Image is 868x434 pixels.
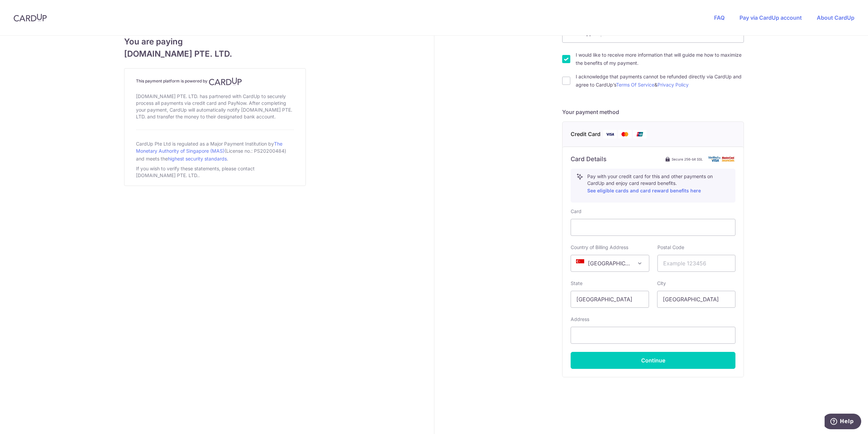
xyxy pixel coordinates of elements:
[136,138,294,164] div: CardUp Pte Ltd is regulated as a Major Payment Institution by (License no.: PS20200484) and meets...
[136,92,294,121] div: [DOMAIN_NAME] PTE. LTD. has partnered with CardUp to securely process all payments via credit car...
[571,155,607,163] h6: Card Details
[603,130,617,138] img: Visa
[571,255,649,271] span: Singapore
[571,316,589,323] label: Address
[587,188,701,193] a: See eligible cards and card reward benefits here
[825,414,861,431] iframe: Opens a widget where you can find more information
[633,130,647,138] img: Union Pay
[657,244,684,251] label: Postal Code
[657,280,666,287] label: City
[571,352,735,369] button: Continue
[576,223,730,231] iframe: Secure card payment input frame
[14,14,47,22] img: CardUp
[571,244,628,251] label: Country of Billing Address
[124,36,306,48] span: You are paying
[672,156,703,162] span: Secure 256-bit SSL
[587,173,730,195] p: Pay with your credit card for this and other payments on CardUp and enjoy card reward benefits.
[209,77,242,86] img: CardUp
[714,14,725,21] a: FAQ
[618,130,632,138] img: Mastercard
[817,14,854,21] a: About CardUp
[616,82,654,88] a: Terms Of Service
[562,108,744,116] h5: Your payment method
[168,156,227,162] a: highest security standards
[708,156,735,162] img: card secure
[576,51,744,67] label: I would like to receive more information that will guide me how to maximize the benefits of my pa...
[136,77,294,86] h4: This payment platform is powered by
[136,164,294,180] div: If you wish to verify these statements, please contact [DOMAIN_NAME] PTE. LTD..
[571,130,600,138] span: Credit Card
[571,208,581,215] label: Card
[576,73,744,89] label: I acknowledge that payments cannot be refunded directly via CardUp and agree to CardUp’s &
[571,280,583,287] label: State
[124,48,306,60] span: [DOMAIN_NAME] PTE. LTD.
[657,82,689,88] a: Privacy Policy
[571,255,649,272] span: Singapore
[657,255,736,272] input: Example 123456
[739,14,802,21] a: Pay via CardUp account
